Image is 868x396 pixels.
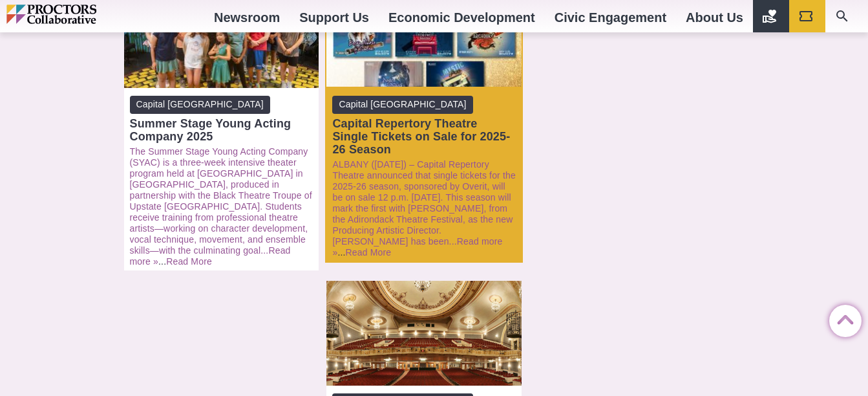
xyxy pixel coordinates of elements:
[332,96,516,155] a: Capital [GEOGRAPHIC_DATA] Capital Repertory Theatre Single Tickets on Sale for 2025-26 Season
[166,256,212,267] a: Read More
[130,245,291,267] a: Read more »
[332,159,516,258] p: ...
[130,146,313,267] p: ...
[130,96,270,113] span: Capital [GEOGRAPHIC_DATA]
[130,146,312,256] a: The Summer Stage Young Acting Company (SYAC) is a three‑week intensive theater program held at [G...
[332,236,502,258] a: Read more »
[829,305,855,331] a: Back to Top
[130,117,313,143] div: Summer Stage Young Acting Company 2025
[130,96,313,142] a: Capital [GEOGRAPHIC_DATA] Summer Stage Young Acting Company 2025
[332,96,472,113] span: Capital [GEOGRAPHIC_DATA]
[6,5,152,24] img: Proctors logo
[332,159,515,247] a: ALBANY ([DATE]) – Capital Repertory Theatre announced that single tickets for the 2025-26 season,...
[332,117,516,156] div: Capital Repertory Theatre Single Tickets on Sale for 2025-26 Season
[346,247,392,258] a: Read More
